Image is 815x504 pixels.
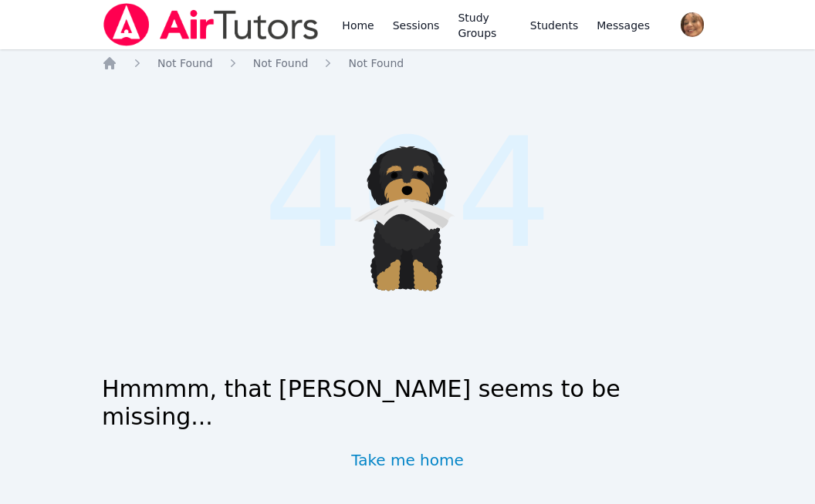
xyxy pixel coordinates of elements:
a: Not Found [348,55,404,71]
a: Take me home [351,449,464,471]
span: Messages [597,18,650,33]
img: Air Tutors [102,3,320,46]
span: Not Found [157,57,213,69]
span: Not Found [253,57,309,69]
nav: Breadcrumb [102,55,713,71]
span: 404 [263,80,552,307]
a: Not Found [253,55,309,71]
span: Not Found [348,57,404,69]
a: Not Found [157,55,213,71]
h1: Hmmmm, that [PERSON_NAME] seems to be missing... [102,375,713,431]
